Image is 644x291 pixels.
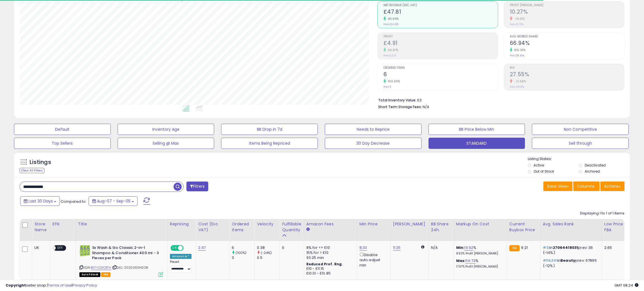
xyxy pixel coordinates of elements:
div: Cost (Exc. VAT) [198,221,227,233]
button: Last 30 Days [20,196,60,206]
small: Prev: 3 [383,85,391,89]
div: Low Price FBA [604,221,625,233]
div: £0.25 min [306,255,353,260]
label: Deactivated [585,163,606,168]
p: 8.52% Profit [PERSON_NAME] [456,252,503,256]
button: STANDARD [428,138,525,149]
div: 0.38 [257,245,280,250]
button: Sell through [532,138,629,149]
div: Min Price [359,221,388,227]
small: Amazon Fees. [306,227,310,232]
strong: Copyright [6,283,26,288]
div: 2.65 [604,245,623,250]
span: Columns [577,183,595,189]
small: Prev: 35.13% [510,85,524,89]
button: Default [14,124,111,135]
b: Reduced Prof. Rng. [306,262,343,266]
a: B07VQ9CB7H [91,265,111,270]
small: Prev: 12.70% [510,23,524,26]
small: Prev: £3.13 [383,54,396,57]
small: Prev: £24.65 [383,23,398,26]
div: % [456,245,503,256]
button: 30 Day Decrease [325,138,422,149]
small: 135.70% [512,48,526,52]
div: [PERSON_NAME] [393,221,426,227]
button: Aug-07 - Sep-05 [89,196,138,206]
span: OFF [56,246,65,251]
div: Displaying 1 to 1 of 1 items [580,211,624,216]
span: 2025-10-6 08:24 GMT [614,283,638,288]
a: 2.97 [198,245,206,251]
div: 15% for > £10 [306,250,353,255]
label: Archived [585,169,600,174]
div: 8% for <= £10 [306,245,353,250]
a: 56.73 [466,258,475,264]
a: Privacy Policy [72,283,97,288]
div: N/A [431,245,449,250]
div: £10 - £11.15 [306,266,353,271]
span: Beauty [560,258,575,263]
span: Profit [383,35,498,38]
small: FBA [509,245,520,251]
span: ON [171,246,178,251]
div: 6 [232,245,254,250]
h2: 6 [383,71,498,79]
div: EFN [53,221,73,227]
div: seller snap | | [6,283,97,288]
small: 93.96% [386,17,399,21]
button: Items Being Repriced [221,138,318,149]
a: 8.33 [359,245,367,251]
span: Ordered Items [383,66,498,70]
div: Clear All Filters [20,168,44,173]
b: Total Inventory Value: [378,98,416,102]
p: 17.97% Profit [PERSON_NAME] [456,265,503,269]
a: Terms of Use [48,283,72,288]
b: Short Term Storage Fees: [378,104,422,109]
h2: 10.27% [510,9,624,16]
span: FBA [101,272,111,277]
li: £3 [378,96,620,103]
div: UK [34,245,46,250]
div: 3 [232,255,254,260]
button: Needs to Reprice [325,124,422,135]
span: Avg. Buybox Share [510,35,624,38]
div: Amazon Fees [306,221,355,227]
small: Prev: 28.40% [510,54,524,57]
small: -19.13% [512,17,525,21]
small: (100%) [236,251,247,255]
p: in prev: 36 (-14%) [543,245,598,255]
div: Repricing [170,221,194,227]
label: Out of Stock [534,169,554,174]
div: 0 [282,245,299,250]
h2: 66.94% [510,40,624,47]
b: Max: [456,258,466,263]
span: All listings that are currently out of stock and unavailable for purchase on Amazon [79,272,100,277]
a: 19.92 [464,245,473,251]
button: Top Sellers [14,138,111,149]
h5: Listings [30,158,51,166]
div: ASIN: [79,245,163,276]
h2: 27.55% [510,71,624,79]
small: -21.58% [512,79,526,84]
button: BB Drop in 7d [221,124,318,135]
span: N/A [423,104,429,109]
a: 11.25 [393,245,401,251]
div: Preset: [170,260,192,273]
div: 0.5 [257,255,280,260]
button: Selling @ Max [118,138,214,149]
span: Profit [PERSON_NAME] [510,4,624,7]
img: 51nY+6SUSFL._SL40_.jpg [79,245,91,256]
span: Compared to: [61,199,86,204]
div: Store Name [34,221,48,233]
div: BB Share 24h. [431,221,451,233]
div: Avg. Sales Rank [543,221,600,227]
button: Inventory Age [118,124,214,135]
span: ROI [510,66,624,70]
p: in prev: 67895 (-12%) [543,258,598,268]
div: Ordered Items [232,221,252,233]
span: Aug-07 - Sep-05 [97,198,131,204]
span: 9.21 [521,245,528,250]
small: 100.00% [386,79,400,84]
span: 27064418031 [553,245,578,250]
b: Min: [456,245,465,250]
